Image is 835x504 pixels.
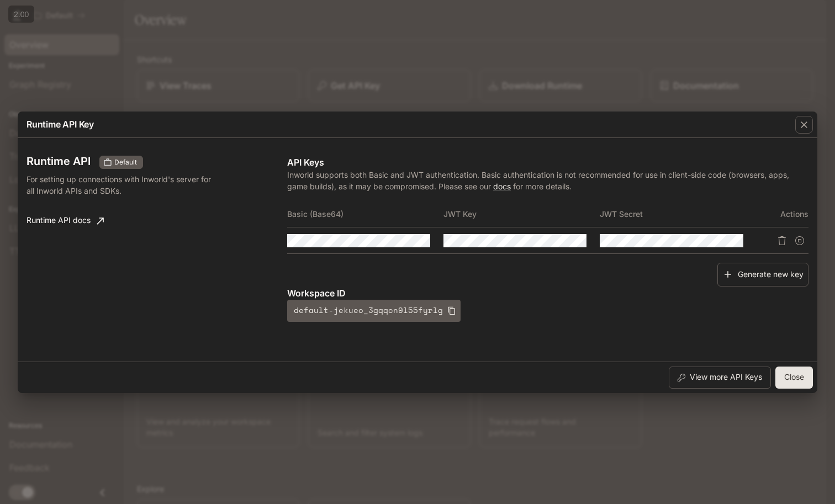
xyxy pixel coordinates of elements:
[757,201,808,227] th: Actions
[773,232,791,250] button: Delete API key
[717,263,808,287] button: Generate new key
[110,157,141,167] span: Default
[600,201,756,227] th: JWT Secret
[287,169,808,192] p: Inworld supports both Basic and JWT authentication. Basic authentication is not recommended for u...
[27,173,215,197] p: For setting up connections with Inworld's server for all Inworld APIs and SDKs.
[287,300,461,322] button: default-jekueo_3gqqcn9l55fyrlg
[669,367,771,389] button: View more API Keys
[99,156,143,169] div: These keys will apply to your current workspace only
[791,232,808,250] button: Suspend API key
[287,201,443,227] th: Basic (Base64)
[287,287,808,300] p: Workspace ID
[27,156,91,167] h3: Runtime API
[493,182,511,191] a: docs
[443,201,600,227] th: JWT Key
[775,367,813,389] button: Close
[287,156,808,169] p: API Keys
[27,118,94,131] p: Runtime API Key
[22,210,108,232] a: Runtime API docs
